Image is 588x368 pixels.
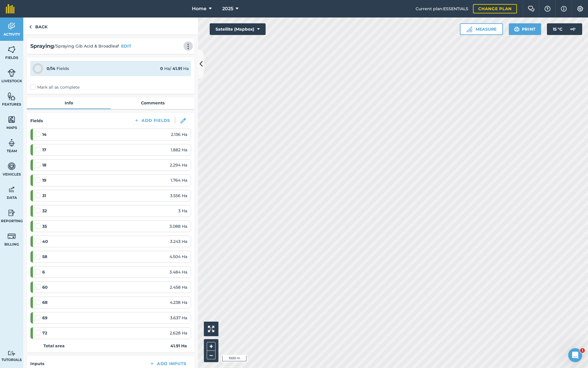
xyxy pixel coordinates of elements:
[160,65,189,72] div: Ha / Ha
[509,23,541,35] button: Print
[42,147,46,153] strong: 17
[111,97,195,108] a: Comments
[42,269,45,275] strong: 6
[42,238,48,245] strong: 40
[170,299,187,306] span: 4.238 Ha
[170,330,187,336] span: 2.628 Ha
[172,66,182,71] strong: 41.91
[169,223,187,229] span: 3.088 Ha
[553,23,562,35] span: 15 ° C
[54,43,119,49] span: / Spraying Gib Acid & Broadleaf
[207,342,216,351] button: +
[43,343,65,349] strong: Total area
[568,348,582,362] iframe: Intercom live chat
[8,162,16,171] img: svg+xml;base64,PD94bWwgdmVyc2lvbj0iMS4wIiBlbmNvZGluZz0idXRmLTgiPz4KPCEtLSBHZW5lcmF0b3I6IEFkb2JlIE...
[170,315,187,321] span: 3.637 Ha
[171,177,187,183] span: 1.764 Ha
[30,42,54,50] h2: Spraying
[8,139,16,147] img: svg+xml;base64,PD94bWwgdmVyc2lvbj0iMS4wIiBlbmNvZGluZz0idXRmLTgiPz4KPCEtLSBHZW5lcmF0b3I6IEFkb2JlIE...
[6,4,15,13] img: fieldmargin Logo
[178,208,187,214] span: 3 Ha
[192,5,206,12] span: Home
[160,66,163,71] strong: 0
[208,326,214,332] img: Four arrows, one pointing top left, one top right, one bottom right and the last bottom left
[528,6,535,12] img: Two speech bubbles overlapping with the left bubble in the forefront
[561,5,567,12] img: svg+xml;base64,PHN2ZyB4bWxucz0iaHR0cDovL3d3dy53My5vcmcvMjAwMC9zdmciIHdpZHRoPSIxNyIgaGVpZ2h0PSIxNy...
[42,208,47,214] strong: 32
[30,118,43,124] h4: Fields
[460,23,503,35] button: Measure
[8,208,16,217] img: svg+xml;base64,PD94bWwgdmVyc2lvbj0iMS4wIiBlbmNvZGluZz0idXRmLTgiPz4KPCEtLSBHZW5lcmF0b3I6IEFkb2JlIE...
[42,299,47,306] strong: 68
[121,43,131,49] button: EDIT
[42,315,47,321] strong: 69
[8,92,16,101] img: svg+xml;base64,PHN2ZyB4bWxucz0iaHR0cDovL3d3dy53My5vcmcvMjAwMC9zdmciIHdpZHRoPSI1NiIgaGVpZ2h0PSI2MC...
[170,343,187,349] strong: 41.91 Ha
[145,360,191,368] button: Add Inputs
[580,348,585,353] span: 1
[181,118,186,123] img: svg+xml;base64,PHN2ZyB3aWR0aD0iMTgiIGhlaWdodD0iMTgiIHZpZXdCb3g9IjAgMCAxOCAxOCIgZmlsbD0ibm9uZSIgeG...
[42,253,47,260] strong: 58
[8,232,16,241] img: svg+xml;base64,PD94bWwgdmVyc2lvbj0iMS4wIiBlbmNvZGluZz0idXRmLTgiPz4KPCEtLSBHZW5lcmF0b3I6IEFkb2JlIE...
[42,177,46,183] strong: 19
[466,26,472,32] img: Ruler icon
[8,22,16,31] img: svg+xml;base64,PD94bWwgdmVyc2lvbj0iMS4wIiBlbmNvZGluZz0idXRmLTgiPz4KPCEtLSBHZW5lcmF0b3I6IEFkb2JlIE...
[47,66,55,71] strong: 0 / 14
[416,6,468,12] span: Current plan : ESSENTIALS
[170,162,187,168] span: 2.294 Ha
[544,6,551,12] img: A question mark icon
[8,69,16,77] img: svg+xml;base64,PD94bWwgdmVyc2lvbj0iMS4wIiBlbmNvZGluZz0idXRmLTgiPz4KPCEtLSBHZW5lcmF0b3I6IEFkb2JlIE...
[169,253,187,260] span: 4.504 Ha
[47,65,69,72] div: Fields
[169,269,187,275] span: 3.484 Ha
[207,351,216,359] button: –
[222,5,233,12] span: 2025
[473,4,517,13] a: Change plan
[42,131,47,138] strong: 14
[42,330,47,336] strong: 72
[23,17,53,35] a: Back
[27,97,111,108] a: Info
[42,192,46,199] strong: 31
[42,223,47,229] strong: 35
[567,23,579,35] img: svg+xml;base64,PD94bWwgdmVyc2lvbj0iMS4wIiBlbmNvZGluZz0idXRmLTgiPz4KPCEtLSBHZW5lcmF0b3I6IEFkb2JlIE...
[171,147,187,153] span: 1.882 Ha
[30,84,80,90] label: Mark all as complete
[42,284,48,290] strong: 60
[547,23,582,35] button: 15 °C
[185,43,192,49] img: svg+xml;base64,PHN2ZyB4bWxucz0iaHR0cDovL3d3dy53My5vcmcvMjAwMC9zdmciIHdpZHRoPSIyMCIgaGVpZ2h0PSIyNC...
[514,26,520,33] img: svg+xml;base64,PHN2ZyB4bWxucz0iaHR0cDovL3d3dy53My5vcmcvMjAwMC9zdmciIHdpZHRoPSIxOSIgaGVpZ2h0PSIyNC...
[170,238,187,245] span: 3.243 Ha
[30,360,44,367] h4: Inputs
[129,116,175,125] button: Add Fields
[170,192,187,199] span: 3.556 Ha
[8,185,16,194] img: svg+xml;base64,PD94bWwgdmVyc2lvbj0iMS4wIiBlbmNvZGluZz0idXRmLTgiPz4KPCEtLSBHZW5lcmF0b3I6IEFkb2JlIE...
[577,6,584,12] img: A cog icon
[170,284,187,290] span: 2.458 Ha
[8,115,16,124] img: svg+xml;base64,PHN2ZyB4bWxucz0iaHR0cDovL3d3dy53My5vcmcvMjAwMC9zdmciIHdpZHRoPSI1NiIgaGVpZ2h0PSI2MC...
[171,131,187,138] span: 2.136 Ha
[8,351,16,356] img: svg+xml;base64,PD94bWwgdmVyc2lvbj0iMS4wIiBlbmNvZGluZz0idXRmLTgiPz4KPCEtLSBHZW5lcmF0b3I6IEFkb2JlIE...
[42,162,46,168] strong: 18
[29,23,32,30] img: svg+xml;base64,PHN2ZyB4bWxucz0iaHR0cDovL3d3dy53My5vcmcvMjAwMC9zdmciIHdpZHRoPSI5IiBoZWlnaHQ9IjI0Ii...
[210,23,266,35] button: Satellite (Mapbox)
[8,45,16,54] img: svg+xml;base64,PHN2ZyB4bWxucz0iaHR0cDovL3d3dy53My5vcmcvMjAwMC9zdmciIHdpZHRoPSI1NiIgaGVpZ2h0PSI2MC...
